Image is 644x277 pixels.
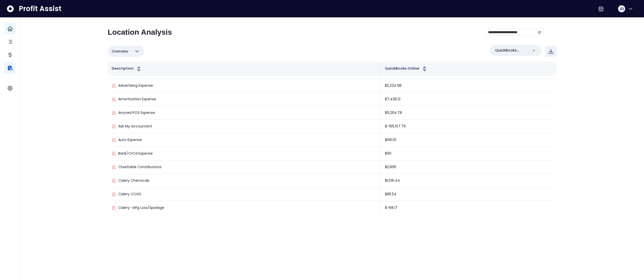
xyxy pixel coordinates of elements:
[381,201,556,215] td: $-68.17
[495,48,528,53] p: QuickBooks Online
[118,205,164,210] p: Cidery- Mfg Loss/Spoilage
[118,151,153,156] p: Bank/CrCd Expense
[118,97,156,102] p: Amortization Expense
[19,4,61,13] span: Profit Assist
[619,6,624,11] span: JD
[381,120,556,133] td: $-195,107.76
[381,160,556,174] td: $2,895
[118,178,149,183] p: Cidery Chemicals
[381,133,556,147] td: $961.51
[108,28,172,37] h2: Location Analysis
[112,48,128,54] span: Overview
[385,66,428,72] button: QuickBooks Online
[381,106,556,120] td: $9,264.78
[381,147,556,160] td: $90
[112,66,142,72] button: Description
[381,174,556,188] td: $1,016.44
[118,83,153,88] p: Advertising Expense
[381,79,556,93] td: $2,224.98
[381,93,556,106] td: $7,438.12
[538,30,541,34] svg: calendar
[118,164,162,170] p: Charitable Contributions
[118,192,141,197] p: Cidery COGS
[118,124,152,129] p: Ask My Accountant
[118,137,142,143] p: Auto Expense
[381,188,556,201] td: $85.54
[118,110,155,115] p: Arryved POS Expense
